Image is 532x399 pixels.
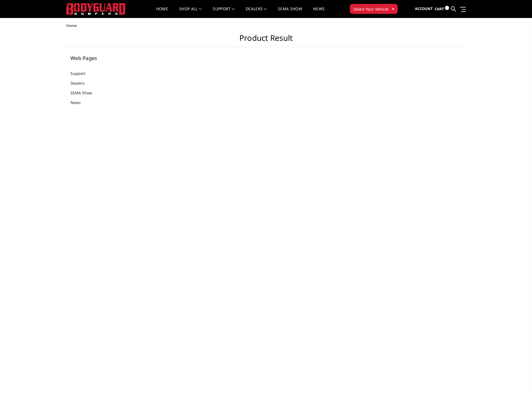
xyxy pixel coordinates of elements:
button: Select Your Vehicle [350,4,398,14]
a: shop all [179,7,202,18]
a: Support [213,7,235,18]
h5: Web Pages [70,55,138,60]
span: ▾ [392,6,394,12]
span: Account [415,6,433,11]
a: News [313,7,325,18]
a: News [70,100,88,105]
a: Account [415,1,433,16]
span: Cart [435,6,444,11]
a: Dealers [70,80,92,86]
a: Support [70,70,92,76]
a: Cart [435,1,449,17]
a: SEMA Show [278,7,302,18]
a: Home [156,7,168,18]
span: Home [66,23,77,28]
a: SEMA Show [70,90,99,96]
span: Select Your Vehicle [353,6,388,12]
a: Dealers [246,7,267,18]
img: BODYGUARD BUMPERS [66,3,126,15]
h1: Product Result [66,33,466,47]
